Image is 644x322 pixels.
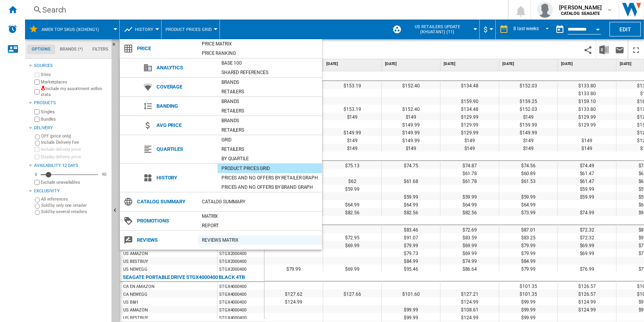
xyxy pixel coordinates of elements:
div: Matrix [198,212,322,220]
div: Retailers [218,145,322,153]
div: Prices and No. offers by brand graph [218,183,322,191]
div: Grid [218,136,322,144]
span: Coverage [153,81,218,92]
div: Base 100 [218,59,322,67]
div: Report [198,222,322,230]
div: Product prices grid [218,165,322,172]
div: REVIEWS Matrix [198,236,322,244]
div: Brands [218,78,322,86]
div: Retailers [218,126,322,134]
div: Brands [218,98,322,105]
div: Brands [218,117,322,125]
div: Prices and No. offers by retailer graph [218,174,322,182]
div: Shared references [218,69,322,76]
div: Retailers [218,107,322,115]
span: Promotions [133,215,198,226]
div: Price Ranking [198,49,322,57]
span: History [153,172,218,183]
span: Avg price [153,120,218,131]
span: Reviews [133,235,198,246]
div: Price Matrix [198,40,322,48]
div: By quartile [218,155,322,163]
span: Price [133,43,198,54]
span: Banding [153,101,218,112]
span: Analytics [153,62,218,73]
span: Quartiles [153,144,218,155]
span: Catalog Summary [133,196,198,207]
div: Retailers [218,88,322,96]
div: Catalog Summary [198,198,322,206]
